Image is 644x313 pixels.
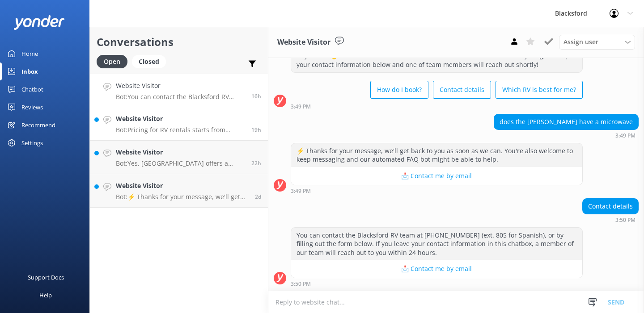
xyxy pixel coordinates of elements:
[116,81,245,91] h4: Website Visitor
[116,147,245,157] h4: Website Visitor
[255,193,261,200] span: Sep 11 2025 07:24pm (UTC -06:00) America/Chihuahua
[277,37,330,48] h3: Website Visitor
[251,159,261,167] span: Sep 13 2025 09:46am (UTC -06:00) America/Chihuahua
[291,188,583,194] div: Sep 13 2025 03:49pm (UTC -06:00) America/Chihuahua
[291,103,583,109] div: Sep 13 2025 03:49pm (UTC -06:00) America/Chihuahua
[433,81,491,99] button: Contact details
[21,45,38,63] div: Home
[291,143,582,167] div: ⚡ Thanks for your message, we'll get back to you as soon as we can. You're also welcome to keep m...
[291,167,582,185] button: 📩 Contact me by email
[615,217,636,223] strong: 3:50 PM
[116,114,245,124] h4: Website Visitor
[21,63,38,80] div: Inbox
[13,15,65,30] img: yonder-white-logo.png
[291,228,582,260] div: You can contact the Blacksford RV team at [PHONE_NUMBER] (ext. 805 for Spanish), or by filling ou...
[559,35,635,49] div: Assign User
[370,81,428,99] button: How do I book?
[90,107,268,141] a: Website VisitorBot:Pricing for RV rentals starts from $275/day and varies based on location, RV t...
[116,159,245,167] p: Bot: Yes, [GEOGRAPHIC_DATA] offers a Grocery Delivery service add-on where they can stock your RV...
[496,81,583,99] button: Which RV is best for me?
[132,56,170,66] a: Closed
[90,174,268,208] a: Website VisitorBot:⚡ Thanks for your message, we'll get back to you as soon as we can. You're als...
[116,193,248,201] p: Bot: ⚡ Thanks for your message, we'll get back to you as soon as we can. You're also welcome to k...
[21,98,43,116] div: Reviews
[116,126,245,134] p: Bot: Pricing for RV rentals starts from $275/day and varies based on location, RV type, and time ...
[97,33,261,50] h2: Conversations
[494,114,638,129] div: does the [PERSON_NAME] have a microwave
[90,141,268,174] a: Website VisitorBot:Yes, [GEOGRAPHIC_DATA] offers a Grocery Delivery service add-on where they can...
[39,286,52,304] div: Help
[21,80,43,98] div: Chatbot
[90,74,268,107] a: Website VisitorBot:You can contact the Blacksford RV team at [PHONE_NUMBER] (ext. 805 for Spanish...
[97,56,132,66] a: Open
[97,55,127,68] div: Open
[583,199,638,214] div: Contact details
[291,260,582,278] button: 📩 Contact me by email
[582,217,639,223] div: Sep 13 2025 03:50pm (UTC -06:00) America/Chihuahua
[28,268,64,286] div: Support Docs
[21,116,55,134] div: Recommend
[291,280,583,287] div: Sep 13 2025 03:50pm (UTC -06:00) America/Chihuahua
[291,188,311,194] strong: 3:49 PM
[615,133,636,138] strong: 3:49 PM
[494,132,639,138] div: Sep 13 2025 03:49pm (UTC -06:00) America/Chihuahua
[116,93,245,101] p: Bot: You can contact the Blacksford RV team at [PHONE_NUMBER] (ext. 805 for Spanish), or by filli...
[291,104,311,109] strong: 3:49 PM
[563,37,598,47] span: Assign user
[291,48,582,72] div: Hey there! 👋 I'm a virtual assistant for Blacksford RV. Feel free to ask me anything, or drop you...
[21,134,43,152] div: Settings
[116,181,248,191] h4: Website Visitor
[132,55,166,68] div: Closed
[251,92,261,100] span: Sep 13 2025 03:50pm (UTC -06:00) America/Chihuahua
[291,281,311,287] strong: 3:50 PM
[251,126,261,134] span: Sep 13 2025 01:31pm (UTC -06:00) America/Chihuahua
